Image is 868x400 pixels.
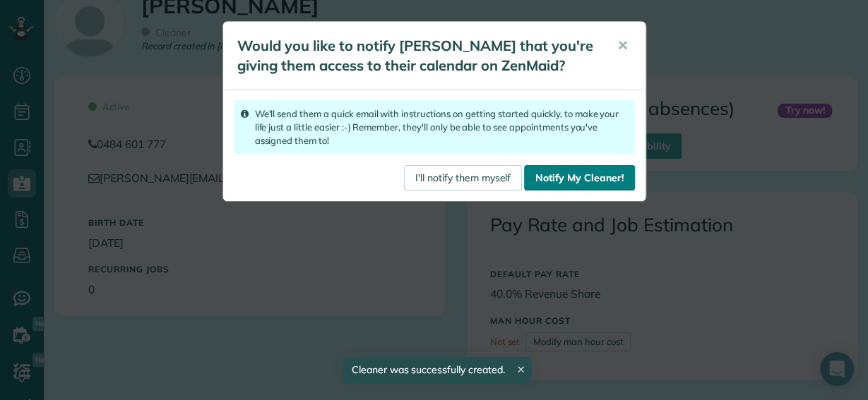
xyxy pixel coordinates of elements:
[524,165,634,190] a: Notify My Cleaner!
[237,36,598,75] h5: Would you like to notify [PERSON_NAME] that you're giving them access to their calendar on ZenMaid?
[617,37,628,54] span: ✕
[234,100,635,154] div: We'll send them a quick email with instructions on getting started quickly, to make your life jus...
[343,357,532,383] div: Cleaner was successfully created.
[404,165,522,190] a: I'll notify them myself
